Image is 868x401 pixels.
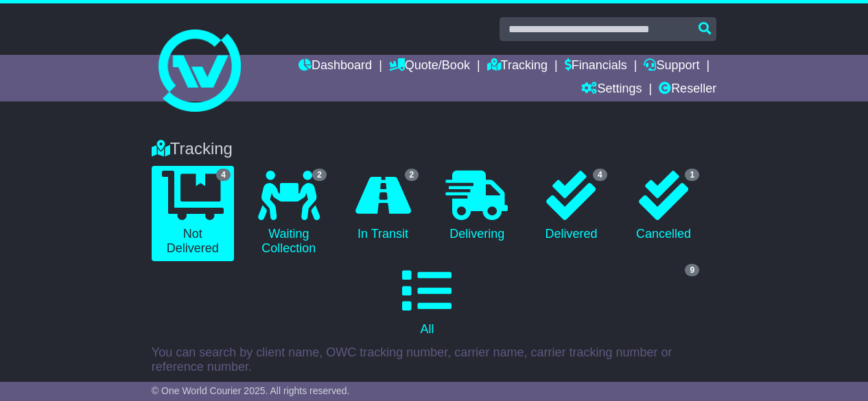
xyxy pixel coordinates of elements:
[216,169,231,181] span: 4
[389,55,470,78] a: Quote/Book
[565,55,627,78] a: Financials
[487,55,548,78] a: Tracking
[659,78,716,101] a: Reseller
[532,166,610,247] a: 4 Delivered
[312,169,327,181] span: 2
[298,55,372,78] a: Dashboard
[145,139,723,159] div: Tracking
[593,169,607,181] span: 4
[624,166,703,247] a: 1 Cancelled
[685,264,699,276] span: 9
[644,55,699,78] a: Support
[405,169,419,181] span: 2
[152,385,350,396] span: © One World Courier 2025. All rights reserved.
[248,166,330,261] a: 2 Waiting Collection
[152,166,234,261] a: 4 Not Delivered
[436,166,518,247] a: Delivering
[685,169,699,181] span: 1
[581,78,642,101] a: Settings
[152,345,716,375] p: You can search by client name, OWC tracking number, carrier name, carrier tracking number or refe...
[152,261,703,342] a: 9 All
[344,166,422,247] a: 2 In Transit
